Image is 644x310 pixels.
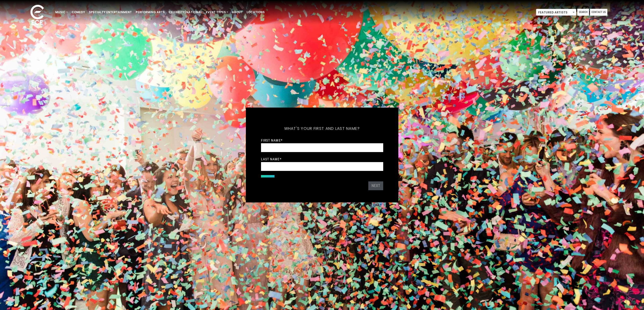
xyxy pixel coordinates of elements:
img: ece_new_logo_whitev2-1.png [25,3,49,27]
span: Featured Artists [536,9,576,16]
a: Music [53,8,70,16]
h5: What's your first and last name? [261,120,383,137]
a: Comedy [70,8,87,16]
span: Featured Artists [536,9,576,16]
label: First Name [261,138,283,143]
a: Event Types [204,8,230,16]
a: About [230,8,245,16]
a: Search [577,9,589,16]
label: Last Name [261,157,282,161]
a: Contact Us [590,9,607,16]
a: Performing Arts [134,8,167,16]
a: Specialty Entertainment [87,8,134,16]
a: Celebrity/National [167,8,204,16]
a: Locations [245,8,267,16]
